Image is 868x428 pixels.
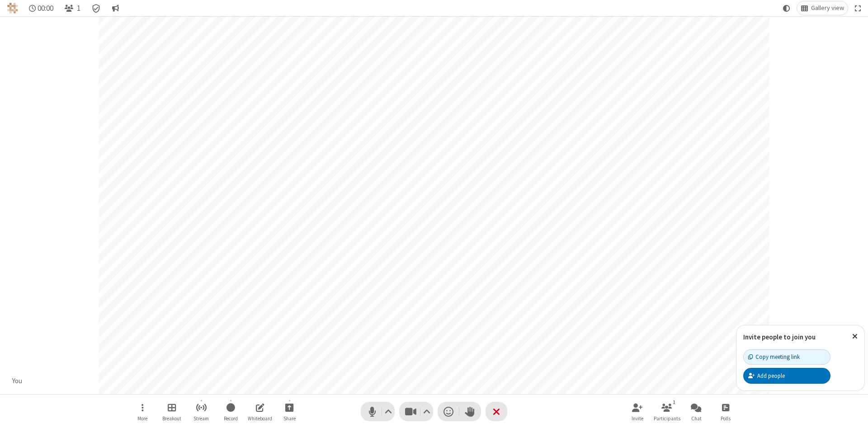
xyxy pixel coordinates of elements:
div: Copy meeting link [748,353,800,361]
button: End or leave meeting [486,402,507,421]
div: You [9,376,26,386]
button: Raise hand [459,402,481,421]
span: Share [283,416,296,421]
button: Manage Breakout Rooms [158,399,185,424]
button: Start recording [217,399,244,424]
button: Change layout [797,1,848,15]
span: Whiteboard [248,416,272,421]
button: Close popover [845,325,864,348]
button: Invite participants (Alt+I) [624,399,651,424]
button: Open menu [129,399,156,424]
button: Stop video (Alt+V) [399,402,433,421]
span: Polls [721,416,731,421]
button: Conversation [108,1,123,15]
span: 00:00 [38,4,53,13]
button: Using system theme [779,1,794,15]
button: Audio settings [382,402,395,421]
span: More [137,416,147,421]
button: Open poll [712,399,739,424]
span: Stream [193,416,209,421]
span: Gallery view [811,5,844,12]
span: Chat [691,416,702,421]
div: Timer [25,1,57,15]
button: Start sharing [276,399,303,424]
span: 1 [77,4,80,13]
button: Send a reaction [438,402,459,421]
span: Breakout [162,416,181,421]
span: Participants [654,416,680,421]
button: Fullscreen [851,1,865,15]
button: Open shared whiteboard [246,399,274,424]
button: Video setting [421,402,433,421]
button: Copy meeting link [743,349,830,365]
button: Open participant list [61,1,84,15]
div: Meeting details Encryption enabled [88,1,105,15]
span: Record [224,416,238,421]
button: Start streaming [188,399,215,424]
label: Invite people to join you [743,333,816,341]
button: Add people [743,368,830,383]
div: 1 [670,398,678,406]
span: Invite [632,416,643,421]
button: Open chat [683,399,710,424]
img: QA Selenium DO NOT DELETE OR CHANGE [7,3,18,14]
button: Mute (Alt+A) [361,402,395,421]
button: Open participant list [653,399,680,424]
